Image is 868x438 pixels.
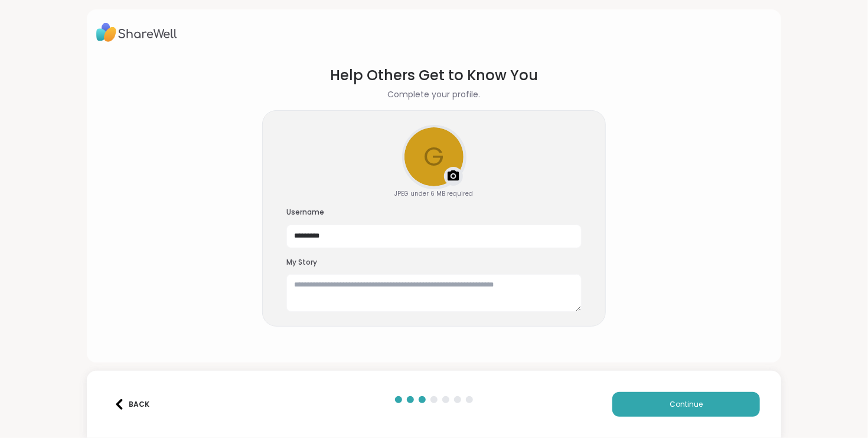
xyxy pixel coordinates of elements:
[114,399,150,410] div: Back
[286,258,582,268] h3: My Story
[108,392,155,417] button: Back
[395,189,474,198] div: JPEG under 6 MB required
[96,19,177,46] img: ShareWell Logo
[388,88,481,101] h2: Complete your profile.
[286,208,582,218] h3: Username
[330,65,538,86] h1: Help Others Get to Know You
[612,392,760,417] button: Continue
[670,399,703,410] span: Continue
